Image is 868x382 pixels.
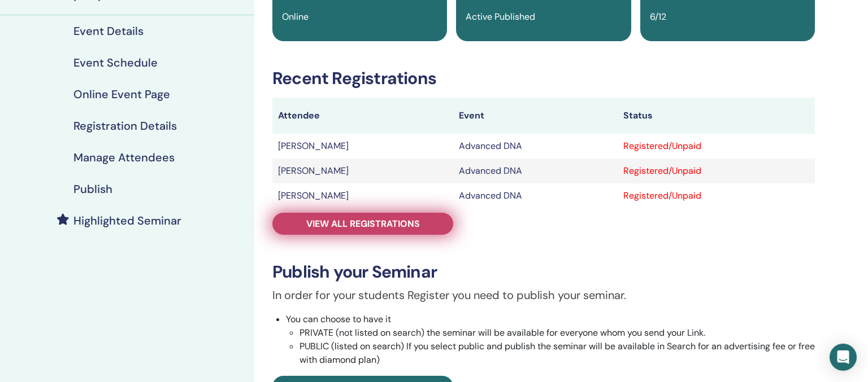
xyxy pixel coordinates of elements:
td: [PERSON_NAME] [272,183,453,208]
td: Advanced DNA [453,159,618,183]
h3: Recent Registrations [272,68,815,89]
h4: Manage Attendees [73,151,175,164]
td: [PERSON_NAME] [272,134,453,159]
h3: Publish your Seminar [272,262,815,282]
span: Online [282,11,309,23]
span: Active Published [466,11,535,23]
td: Advanced DNA [453,134,618,159]
td: [PERSON_NAME] [272,159,453,183]
td: Advanced DNA [453,183,618,208]
span: 6/12 [650,11,666,23]
div: Open Intercom Messenger [830,344,857,371]
h4: Event Details [73,24,144,38]
th: Event [453,98,618,134]
h4: Registration Details [73,119,177,133]
li: You can choose to have it [286,313,815,367]
a: View all registrations [272,213,453,235]
div: Registered/Unpaid [623,139,809,153]
th: Status [618,98,815,134]
h4: Publish [73,182,112,196]
span: View all registrations [306,218,420,230]
h4: Event Schedule [73,56,158,69]
th: Attendee [272,98,453,134]
h4: Online Event Page [73,87,170,101]
div: Registered/Unpaid [623,189,809,203]
li: PRIVATE (not listed on search) the seminar will be available for everyone whom you send your Link. [300,326,815,340]
p: In order for your students Register you need to publish your seminar. [272,287,815,304]
div: Registered/Unpaid [623,164,809,178]
li: PUBLIC (listed on search) If you select public and publish the seminar will be available in Searc... [300,340,815,367]
h4: Highlighted Seminar [73,214,181,227]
